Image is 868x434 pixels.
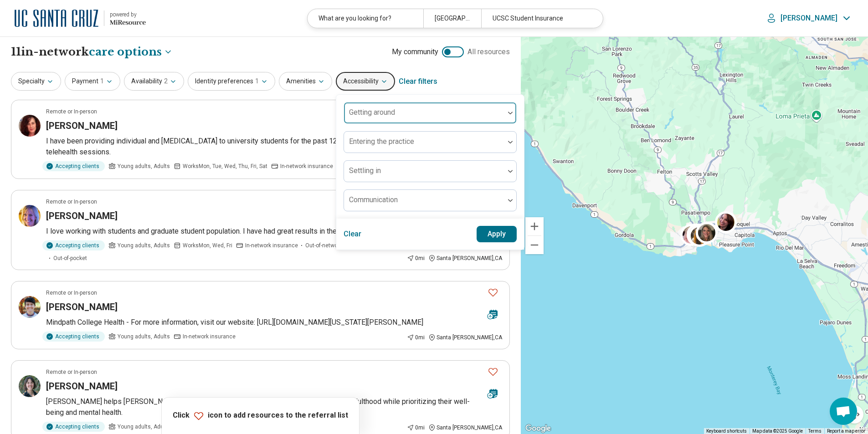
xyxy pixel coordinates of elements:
[53,254,87,262] span: Out-of-pocket
[428,254,502,262] div: Santa [PERSON_NAME] , CA
[752,429,803,434] span: Map data ©2025 Google
[89,44,173,60] button: Care options
[118,332,170,341] span: Young adults, Adults
[392,46,438,57] span: My community
[423,9,481,28] div: [GEOGRAPHIC_DATA], [GEOGRAPHIC_DATA]
[183,162,267,170] span: Works Mon, Tue, Wed, Thu, Fri, Sat
[349,195,398,204] label: Communication
[477,226,517,242] button: Apply
[46,107,97,116] p: Remote or In-person
[118,241,170,250] span: Young adults, Adults
[467,46,510,57] span: All resources
[827,429,865,434] a: Report a map error
[46,301,118,313] h3: [PERSON_NAME]
[188,72,275,91] button: Identity preferences1
[255,77,259,86] span: 1
[110,10,146,19] div: powered by
[42,240,105,250] div: Accepting clients
[349,108,395,117] label: Getting around
[428,424,502,432] div: Santa [PERSON_NAME] , CA
[484,283,502,302] button: Favorite
[15,7,98,29] img: University of California at Santa Cruz
[808,429,822,434] a: Terms (opens in new tab)
[183,332,236,341] span: In-network insurance
[407,333,425,342] div: 0 mi
[525,217,544,235] button: Zoom in
[781,14,837,23] p: [PERSON_NAME]
[280,162,333,170] span: In-network insurance
[407,424,425,432] div: 0 mi
[173,410,348,421] p: Click icon to add resources to the referral list
[65,72,120,91] button: Payment1
[46,119,118,132] h3: [PERSON_NAME]
[11,72,61,91] button: Specialty
[308,9,423,28] div: What are you looking for?
[15,7,146,29] a: University of California at Santa Cruzpowered by
[100,77,104,86] span: 1
[336,72,395,91] button: Accessibility
[525,236,544,254] button: Zoom out
[305,241,369,250] span: Out-of-network insurance
[399,71,437,92] div: Clear filters
[349,166,381,175] label: Settling in
[46,136,502,158] p: I have been providing individual and [MEDICAL_DATA] to university students for the past 12 years....
[830,398,857,425] a: Open chat
[407,254,425,262] div: 0 mi
[481,9,597,28] div: UCSC Student Insurance
[46,209,118,222] h3: [PERSON_NAME]
[279,72,332,91] button: Amenities
[183,241,232,250] span: Works Mon, Wed, Fri
[46,226,502,237] p: I love working with students and graduate student population. I have had great results in therapy!
[484,363,502,381] button: Favorite
[46,396,502,418] p: [PERSON_NAME] helps [PERSON_NAME] adults navigate the complexities of transitioning into adulthoo...
[118,423,170,431] span: Young adults, Adults
[118,162,170,170] span: Young adults, Adults
[428,333,502,342] div: Santa [PERSON_NAME] , CA
[245,241,298,250] span: In-network insurance
[124,72,184,91] button: Availability2
[344,226,362,242] button: Clear
[46,368,97,376] p: Remote or In-person
[42,161,105,171] div: Accepting clients
[46,380,118,393] h3: [PERSON_NAME]
[89,44,162,60] span: care options
[164,77,168,86] span: 2
[42,422,105,432] div: Accepting clients
[42,332,105,342] div: Accepting clients
[349,137,414,146] label: Entering the practice
[46,198,97,206] p: Remote or In-person
[46,289,97,297] p: Remote or In-person
[11,44,173,60] h1: 11 in-network
[46,317,502,328] p: Mindpath College Health - For more information, visit our website: [URL][DOMAIN_NAME][US_STATE][P...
